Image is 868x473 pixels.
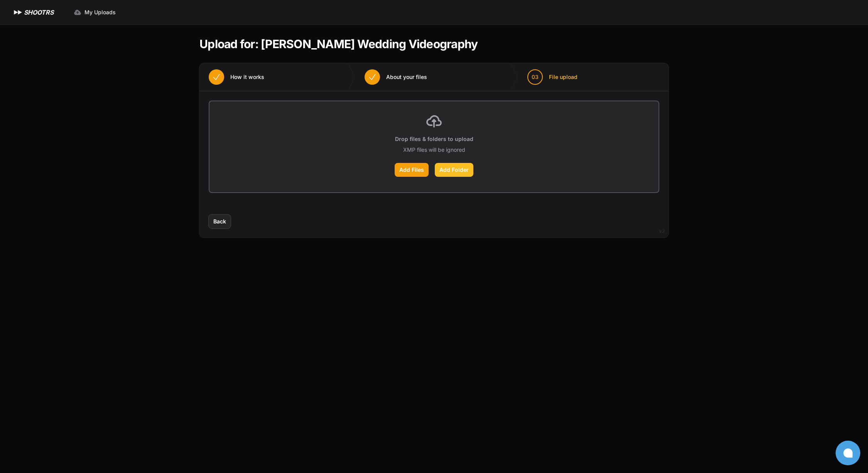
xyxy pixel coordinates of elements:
[435,163,473,177] label: Add Folder
[395,135,473,143] p: Drop files & folders to upload
[199,37,478,51] h1: Upload for: [PERSON_NAME] Wedding Videography
[355,63,436,91] button: About your files
[549,73,578,81] span: File upload
[12,8,24,17] img: SHOOTRS
[403,146,465,154] p: XMP files will be ignored
[24,8,54,17] h1: SHOOTRS
[518,63,587,91] button: 03 File upload
[84,8,116,16] span: My Uploads
[230,73,264,81] span: How it works
[12,8,54,17] a: SHOOTRS SHOOTRS
[386,73,427,81] span: About your files
[395,163,429,177] label: Add Files
[213,218,226,225] span: Back
[199,63,274,91] button: How it works
[209,215,231,228] button: Back
[836,441,860,465] button: Open chat window
[532,73,539,81] span: 03
[659,226,665,236] div: v2
[69,5,120,19] a: My Uploads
